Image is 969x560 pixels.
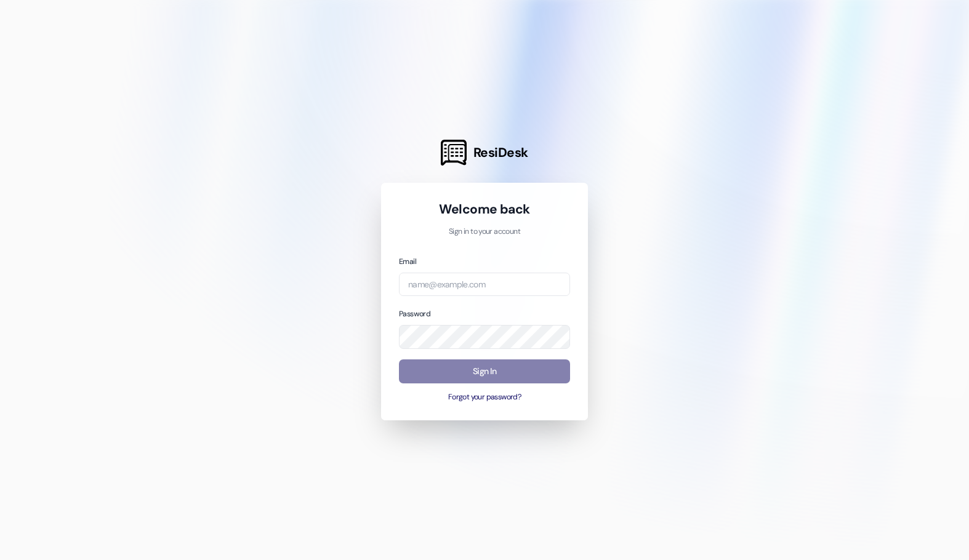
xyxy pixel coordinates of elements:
button: Forgot your password? [399,392,570,403]
img: ResiDesk Logo [441,140,467,166]
label: Password [399,309,430,319]
p: Sign in to your account [399,226,570,238]
label: Email [399,257,416,266]
button: Sign In [399,359,570,383]
h1: Welcome back [399,201,570,218]
span: ResiDesk [473,144,528,161]
input: name@example.com [399,273,570,297]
